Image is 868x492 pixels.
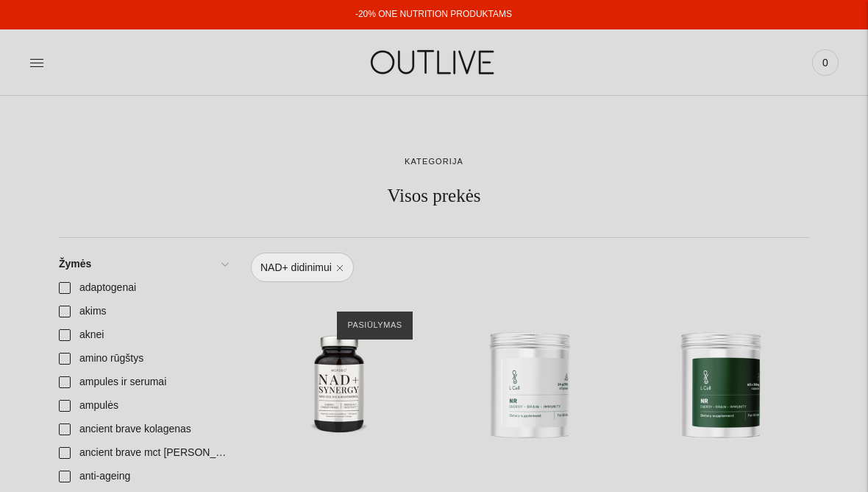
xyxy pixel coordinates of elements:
a: Žymės [50,253,236,276]
a: anti-ageing [50,465,236,488]
a: ampules ir serumai [50,370,236,394]
a: L CELL Nikotinamido Ribosido (NR) >98% grynumo kapsulės NAD+ kiekio didinimui 60kaps [633,297,809,474]
a: NORDBO NAD+ Synergy kompleksas NAD+ didinimui 40kaps [251,297,427,474]
a: ampulės [50,394,236,418]
a: aknei [50,323,236,347]
a: ancient brave kolagenas [50,418,236,441]
a: 0 [812,46,839,79]
a: -20% ONE NUTRITION PRODUKTAMS [355,9,512,19]
a: L CELL Nikotinamido Ribosido (NR) >98% grynumo milteliai NAD+ kiekio didinimui 24g [442,297,619,474]
span: 0 [815,52,836,73]
a: adaptogenai [50,276,236,300]
img: OUTLIVE [342,37,526,88]
a: NAD+ didinimui [251,253,354,282]
a: ancient brave mct [PERSON_NAME] [50,441,236,465]
a: akims [50,300,236,323]
a: amino rūgštys [50,347,236,370]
